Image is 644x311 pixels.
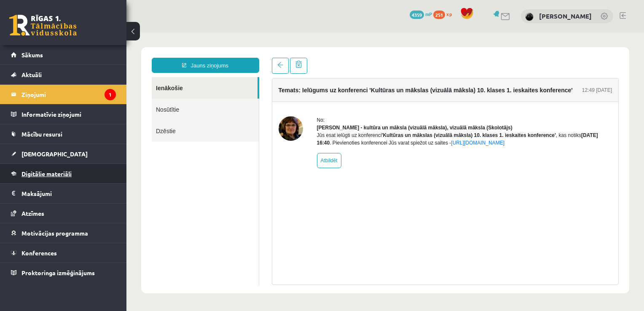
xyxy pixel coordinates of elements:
[410,11,424,19] span: 4359
[425,11,432,17] span: mP
[525,13,534,21] img: Anete Titāne
[21,229,88,237] span: Motivācijas programma
[11,204,116,223] a: Atzīmes
[21,249,57,257] span: Konferences
[11,105,116,124] a: Informatīvie ziņojumi
[456,54,486,62] div: 12:49 [DATE]
[11,164,116,183] a: Digitālie materiāli
[191,121,215,136] a: Atbildēt
[11,124,116,144] a: Mācību resursi
[152,84,177,108] img: Ilze Kolka - kultūra un māksla (vizuālā māksla), vizuālā māksla
[21,170,72,177] span: Digitālie materiāli
[21,150,88,158] span: [DEMOGRAPHIC_DATA]
[11,243,116,263] a: Konferences
[105,89,116,100] i: 1
[446,11,452,17] span: xp
[191,92,386,98] strong: [PERSON_NAME] - kultūra un māksla (vizuālā māksla), vizuālā māksla (Skolotājs)
[21,71,42,78] span: Aktuāli
[191,84,486,91] div: No:
[21,269,95,276] span: Proktoringa izmēģinājums
[11,223,116,243] a: Motivācijas programma
[21,209,44,217] span: Atzīmes
[11,144,116,164] a: [DEMOGRAPHIC_DATA]
[11,263,116,282] a: Proktoringa izmēģinājums
[11,65,116,84] a: Aktuāli
[25,45,131,66] a: Ienākošie
[11,184,116,203] a: Maksājumi
[21,51,43,59] span: Sākums
[21,130,62,138] span: Mācību resursi
[191,99,486,114] div: Jūs esat ielūgti uz konferenci , kas notiks . Pievienoties konferencei Jūs varat spiežot uz saites -
[21,85,116,104] legend: Ziņojumi
[21,184,116,203] legend: Maksājumi
[11,45,116,64] a: Sākums
[325,107,378,113] a: [URL][DOMAIN_NAME]
[25,66,132,88] a: Nosūtītie
[539,12,592,20] a: [PERSON_NAME]
[410,11,432,17] a: 4359 mP
[21,105,116,124] legend: Informatīvie ziņojumi
[433,11,456,17] a: 251 xp
[11,85,116,104] a: Ziņojumi1
[152,54,446,61] h4: Temats: Ielūgums uz konferenci 'Kultūras un mākslas (vizuālā māksla) 10. klases 1. ieskaites konf...
[25,88,132,109] a: Dzēstie
[433,11,445,19] span: 251
[9,15,77,36] a: Rīgas 1. Tālmācības vidusskola
[255,100,429,106] b: 'Kultūras un mākslas (vizuālā māksla) 10. klases 1. ieskaites konference'
[25,25,133,40] a: Jauns ziņojums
